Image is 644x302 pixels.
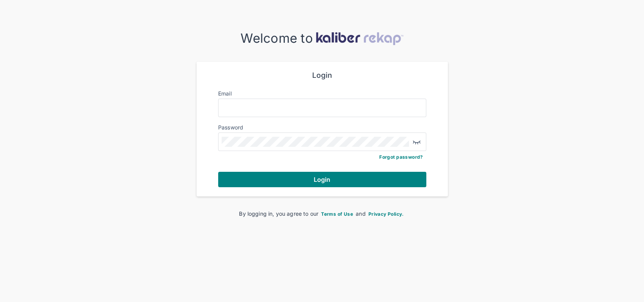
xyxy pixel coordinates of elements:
span: Terms of Use [321,211,353,217]
a: Forgot password? [379,154,423,160]
div: By logging in, you agree to our and [209,210,435,218]
img: kaliber-logo [316,32,404,45]
a: Privacy Policy. [367,210,405,217]
a: Terms of Use [320,210,354,217]
div: Login [218,71,426,80]
label: Password [218,124,244,131]
label: Email [218,90,232,97]
img: eye-closed.fa43b6e4.svg [412,137,421,146]
span: Login [314,176,331,183]
span: Privacy Policy. [368,211,404,217]
button: Login [218,172,426,187]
